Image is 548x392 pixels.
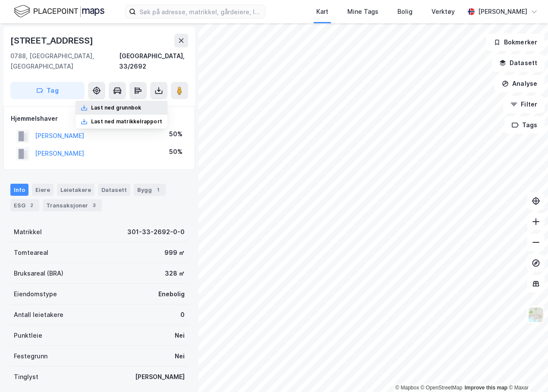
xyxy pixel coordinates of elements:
div: 999 ㎡ [164,248,185,258]
div: Bruksareal (BRA) [14,268,63,279]
div: Eiere [32,184,54,196]
iframe: Chat Widget [505,351,548,392]
div: 328 ㎡ [165,268,185,279]
div: Bolig [397,6,413,17]
div: 2 [27,201,36,210]
a: Mapbox [395,385,419,391]
div: Leietakere [57,184,94,196]
div: 0 [180,310,185,320]
a: Improve this map [465,385,507,391]
div: Punktleie [14,330,42,341]
div: Transaksjoner [43,199,102,211]
div: Kontrollprogram for chat [505,351,548,392]
div: Matrikkel [14,227,42,237]
img: logo.f888ab2527a4732fd821a326f86c7f29.svg [14,4,104,19]
div: Info [10,184,28,196]
button: Bokmerker [486,34,545,51]
div: Tinglyst [14,372,38,382]
div: 50% [169,129,183,139]
div: [GEOGRAPHIC_DATA], 33/2692 [119,51,188,72]
button: Analyse [494,75,545,92]
button: Tag [10,82,85,99]
div: 50% [169,147,183,157]
div: 301-33-2692-0-0 [127,227,185,237]
div: Nei [175,351,185,361]
div: Tomteareal [14,248,48,258]
div: Verktøy [431,6,455,17]
div: [STREET_ADDRESS] [10,34,95,47]
img: Z [528,307,544,323]
div: Nei [175,330,185,341]
div: ESG [10,199,39,211]
div: 1 [154,185,162,194]
button: Datasett [492,54,545,72]
div: Hjemmelshaver [11,113,188,124]
div: [PERSON_NAME] [135,372,185,382]
div: Antall leietakere [14,310,63,320]
div: Eiendomstype [14,289,57,299]
button: Filter [503,96,545,113]
div: 0788, [GEOGRAPHIC_DATA], [GEOGRAPHIC_DATA] [10,51,119,72]
div: Enebolig [158,289,185,299]
div: Festegrunn [14,351,47,361]
div: Bygg [134,184,166,196]
div: [PERSON_NAME] [478,6,527,17]
button: Tags [504,116,545,134]
a: OpenStreetMap [421,385,463,391]
input: Søk på adresse, matrikkel, gårdeiere, leietakere eller personer [136,5,265,18]
div: Datasett [98,184,130,196]
div: Mine Tags [347,6,378,17]
div: 3 [90,201,98,210]
div: Kart [316,6,328,17]
div: Last ned grunnbok [91,104,141,111]
div: Last ned matrikkelrapport [91,118,162,125]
